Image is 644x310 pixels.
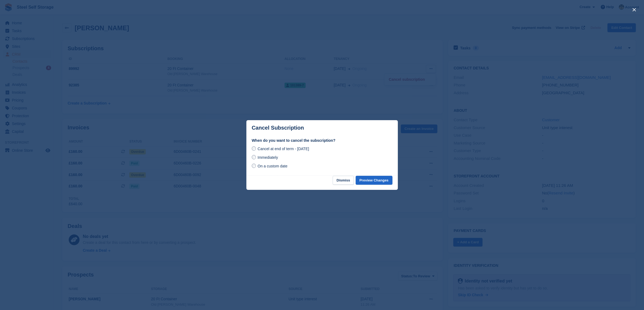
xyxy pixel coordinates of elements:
label: When do you want to cancel the subscription? [252,138,392,143]
button: Preview Changes [356,176,392,185]
input: Immediately [252,155,256,159]
p: Cancel Subscription [252,125,304,131]
button: close [630,5,639,14]
span: Cancel at end of term - [DATE] [257,147,309,151]
span: Immediately [257,155,278,160]
span: On a custom date [257,164,288,168]
button: Dismiss [333,176,354,185]
input: Cancel at end of term - [DATE] [252,146,256,151]
input: On a custom date [252,164,256,168]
